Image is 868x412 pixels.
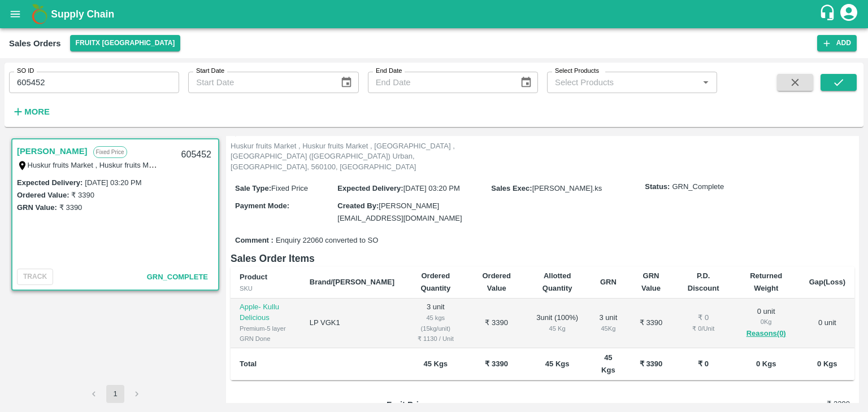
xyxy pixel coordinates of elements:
[413,313,458,334] div: 45 kgs (15kg/unit)
[9,102,53,121] button: More
[240,273,267,281] b: Product
[819,4,839,24] div: customer-support
[59,203,83,212] label: ₹ 3390
[17,67,34,76] label: SO ID
[817,360,837,368] b: 0 Kgs
[641,271,661,292] b: GRN Value
[627,299,674,348] td: ₹ 3390
[532,184,602,192] span: [PERSON_NAME].ks
[515,72,537,93] button: Choose date
[684,313,723,323] div: ₹ 0
[741,317,791,327] div: 0 Kg
[809,278,845,286] b: Gap(Loss)
[17,144,88,159] a: [PERSON_NAME]
[17,203,57,212] label: GRN Value:
[482,271,511,292] b: Ordered Value
[601,353,615,374] b: 45 Kgs
[188,72,331,93] input: Start Date
[598,313,618,334] div: 3 unit
[9,36,61,51] div: Sales Orders
[413,334,458,344] div: ₹ 1130 / Unit
[231,141,485,173] p: Huskur fruits Market , Huskur fruits Market , [GEOGRAPHIC_DATA] , [GEOGRAPHIC_DATA] ([GEOGRAPHIC_...
[235,201,289,210] label: Payment Mode :
[387,398,502,411] p: Fruit Price
[83,385,147,403] nav: pagination navigation
[376,67,402,76] label: End Date
[423,360,448,368] b: 45 Kgs
[741,327,791,340] button: Reasons(0)
[28,3,51,25] img: logo
[640,360,663,368] b: ₹ 3390
[645,182,670,192] label: Status:
[535,313,580,334] div: 3 unit ( 100 %)
[51,6,819,22] a: Supply Chain
[336,72,357,93] button: Choose date
[196,67,224,76] label: Start Date
[420,271,450,292] b: Ordered Quantity
[301,299,403,348] td: LP VGK1
[2,1,28,27] button: open drawer
[337,201,462,222] span: [PERSON_NAME][EMAIL_ADDRESS][DOMAIN_NAME]
[403,299,467,348] td: 3 unit
[684,323,723,334] div: ₹ 0 / Unit
[271,184,308,192] span: Fixed Price
[468,299,526,348] td: ₹ 3390
[175,142,218,168] div: 605452
[555,67,599,76] label: Select Products
[403,184,460,192] span: [DATE] 03:20 PM
[235,235,274,246] label: Comment :
[756,360,776,368] b: 0 Kgs
[772,398,850,410] h6: ₹ 3390
[240,360,257,368] b: Total
[276,235,378,246] span: Enquiry 22060 converted to SO
[28,160,626,169] label: Huskur fruits Market , Huskur fruits Market , [GEOGRAPHIC_DATA] , [GEOGRAPHIC_DATA] ([GEOGRAPHIC_...
[240,323,292,334] div: Premium-5 layer
[688,271,719,292] b: P.D. Discount
[672,182,724,192] span: GRN_Complete
[24,107,50,116] strong: More
[71,191,94,199] label: ₹ 3390
[93,146,127,158] p: Fixed Price
[51,8,114,20] b: Supply Chain
[368,72,511,93] input: End Date
[839,2,859,26] div: account of current user
[337,201,379,210] label: Created By :
[240,302,292,323] p: Apple- Kullu Delicious
[17,178,83,187] label: Expected Delivery :
[9,72,179,93] input: Enter SO ID
[70,35,181,51] button: Select DC
[542,271,572,292] b: Allotted Quantity
[741,306,791,340] div: 0 unit
[240,283,292,293] div: SKU
[698,360,709,368] b: ₹ 0
[800,299,854,348] td: 0 unit
[17,191,69,199] label: Ordered Value:
[85,178,141,187] label: [DATE] 03:20 PM
[598,323,618,334] div: 45 Kg
[545,360,570,368] b: 45 Kgs
[231,251,854,266] h6: Sales Order Items
[535,323,580,334] div: 45 Kg
[240,334,292,344] div: GRN Done
[750,271,782,292] b: Returned Weight
[600,278,617,286] b: GRN
[550,75,695,90] input: Select Products
[491,184,532,192] label: Sales Exec :
[310,278,394,286] b: Brand/[PERSON_NAME]
[698,75,713,90] button: Open
[106,385,124,403] button: page 1
[485,360,508,368] b: ₹ 3390
[235,184,271,192] label: Sale Type :
[337,184,403,192] label: Expected Delivery :
[817,35,857,51] button: Add
[147,273,208,281] span: GRN_Complete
